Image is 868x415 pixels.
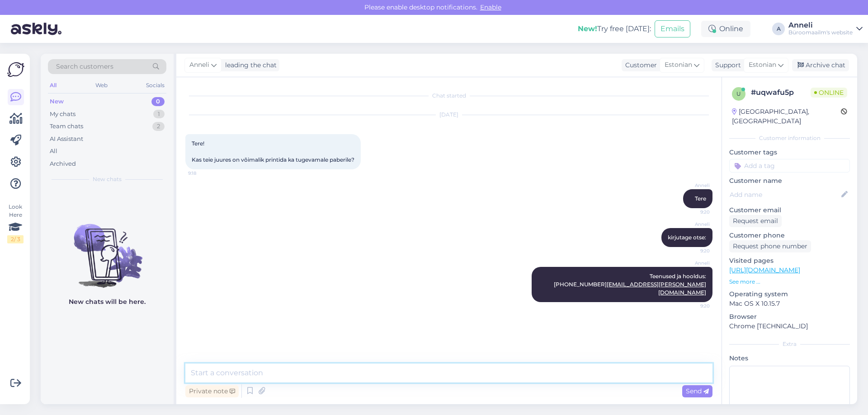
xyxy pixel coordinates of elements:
[712,61,741,70] div: Support
[94,79,109,91] div: Web
[50,159,76,168] div: Archived
[185,111,712,119] div: [DATE]
[676,182,710,189] span: Anneli
[153,110,165,119] div: 1
[729,340,850,348] div: Extra
[686,387,709,395] span: Send
[676,209,710,215] span: 9:20
[788,29,853,36] div: Büroomaailm's website
[729,322,850,331] p: Chrome [TECHNICAL_ID]
[41,208,174,289] img: No chats
[7,203,24,243] div: Look Here
[676,260,710,266] span: Anneli
[792,59,849,71] div: Archive chat
[192,140,354,163] span: Tere! Kas teie juures on võimalik printida ka tugevamale paberile?
[729,278,850,286] p: See more ...
[729,354,850,363] p: Notes
[48,79,58,91] div: All
[50,97,64,106] div: New
[222,61,277,70] div: leading the chat
[701,21,750,37] div: Online
[676,221,710,228] span: Anneli
[188,170,222,177] span: 9:18
[729,256,850,266] p: Visited pages
[185,92,712,100] div: Chat started
[50,122,83,131] div: Team chats
[50,147,57,156] div: All
[607,281,706,296] a: [EMAIL_ADDRESS][PERSON_NAME][DOMAIN_NAME]
[729,134,850,142] div: Customer information
[676,247,710,254] span: 9:20
[729,148,850,157] p: Customer tags
[751,87,811,98] div: # uqwafu5p
[554,273,706,296] span: Teenused ja hooldus: [PHONE_NUMBER]
[729,312,850,322] p: Browser
[736,90,741,97] span: u
[151,97,165,106] div: 0
[665,60,692,70] span: Estonian
[144,79,166,91] div: Socials
[772,23,785,35] div: A
[788,22,853,29] div: Anneli
[477,3,504,11] span: Enable
[695,195,706,202] span: Tere
[56,62,113,71] span: Search customers
[7,235,24,243] div: 2 / 3
[7,61,24,78] img: Askly Logo
[729,266,800,274] a: [URL][DOMAIN_NAME]
[152,122,165,131] div: 2
[578,23,651,34] div: Try free [DATE]:
[729,176,850,186] p: Customer name
[729,231,850,240] p: Customer phone
[729,289,850,299] p: Operating system
[788,22,863,36] a: AnneliBüroomaailm's website
[622,61,657,70] div: Customer
[655,20,690,37] button: Emails
[50,110,75,119] div: My chats
[749,60,776,70] span: Estonian
[811,88,847,98] span: Online
[676,303,710,309] span: 9:20
[729,299,850,308] p: Mac OS X 10.15.7
[69,297,146,307] p: New chats will be here.
[729,240,811,252] div: Request phone number
[578,24,597,33] b: New!
[189,60,209,70] span: Anneli
[50,135,83,144] div: AI Assistant
[729,215,782,227] div: Request email
[185,385,239,397] div: Private note
[668,234,706,241] span: kirjutage otse:
[93,175,122,183] span: New chats
[729,159,850,173] input: Add a tag
[732,107,841,126] div: [GEOGRAPHIC_DATA], [GEOGRAPHIC_DATA]
[730,190,840,200] input: Add name
[729,205,850,215] p: Customer email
